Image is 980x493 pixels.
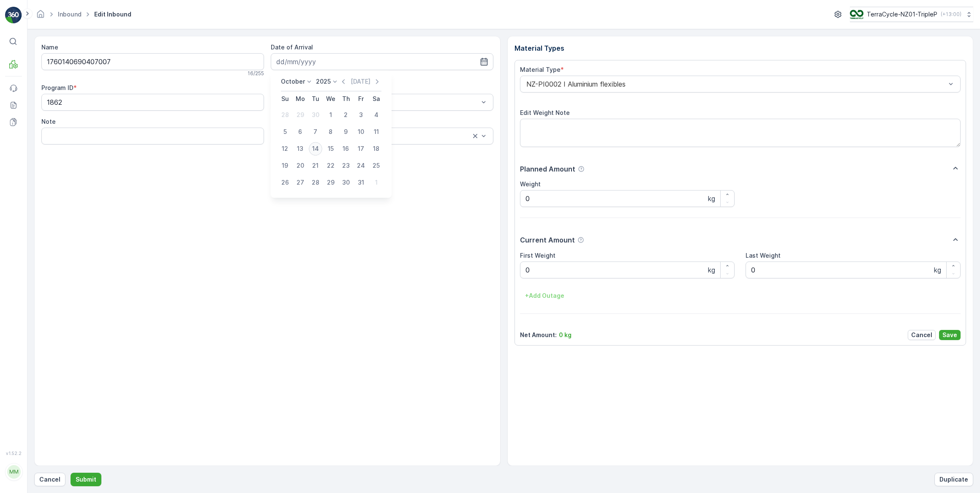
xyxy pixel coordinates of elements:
a: Inbound [58,11,82,18]
div: 1 [370,176,383,189]
p: [DATE] [351,77,370,86]
p: Planned Amount [520,164,575,174]
p: 2025 [316,77,331,86]
p: Net Amount : [520,331,557,339]
button: MM [5,458,22,486]
div: 26 [278,176,292,189]
label: Note [41,118,56,125]
th: Monday [293,91,308,106]
p: Cancel [911,331,932,339]
div: 16 [339,142,353,155]
input: dd/mm/yyyy [271,53,493,70]
p: + Add Outage [525,291,564,300]
div: 5 [278,125,292,139]
th: Saturday [369,91,384,106]
th: Wednesday [323,91,338,106]
div: 28 [309,176,322,189]
div: 28 [278,108,292,122]
label: Name [41,44,58,51]
p: ( +13:00 ) [941,11,961,18]
th: Sunday [278,91,293,106]
button: TerraCycle-NZ01-TripleP(+13:00) [850,7,973,22]
div: 31 [354,176,368,189]
div: 22 [324,159,338,172]
div: 8 [324,125,338,139]
div: 27 [294,176,307,189]
div: 29 [324,176,338,189]
th: Tuesday [308,91,323,106]
label: Weight [520,180,541,188]
button: +Add Outage [520,289,569,302]
p: Current Amount [520,235,575,245]
label: Last Weight [746,252,781,259]
div: 1 [324,108,338,122]
p: kg [708,193,715,204]
th: Thursday [338,91,354,106]
div: 14 [309,142,322,155]
img: TC_7kpGtVS.png [850,10,863,19]
button: Duplicate [934,473,973,486]
span: Edit Inbound [93,10,133,19]
p: Submit [76,475,96,484]
div: 25 [370,159,383,172]
button: Save [939,330,961,340]
div: MM [7,465,21,479]
p: Duplicate [939,475,968,484]
p: 0 kg [559,331,572,339]
div: 23 [339,159,353,172]
div: 19 [278,159,292,172]
label: Edit Weight Note [520,109,570,116]
div: 15 [324,142,338,155]
img: logo [5,7,22,24]
div: 6 [294,125,307,139]
div: 29 [294,108,307,122]
label: First Weight [520,252,555,259]
p: Cancel [39,475,60,484]
p: 16 / 255 [248,70,264,77]
div: 17 [354,142,368,155]
button: Cancel [34,473,65,486]
div: 11 [370,125,383,139]
div: 3 [354,108,368,122]
div: 9 [339,125,353,139]
label: Material Type [520,66,561,73]
div: 13 [294,142,307,155]
label: Date of Arrival [271,44,313,51]
div: 10 [354,125,368,139]
div: 24 [354,159,368,172]
p: Save [942,331,957,339]
p: October [281,77,305,86]
span: v 1.52.2 [5,451,22,456]
div: 2 [339,108,353,122]
div: 18 [370,142,383,155]
div: Help Tooltip Icon [578,166,585,172]
div: 7 [309,125,322,139]
p: kg [708,265,715,275]
div: 30 [309,108,322,122]
div: 12 [278,142,292,155]
div: Help Tooltip Icon [577,237,584,243]
a: Homepage [36,13,45,20]
div: 20 [294,159,307,172]
p: TerraCycle-NZ01-TripleP [867,10,937,19]
th: Friday [354,91,369,106]
div: 30 [339,176,353,189]
button: Submit [71,473,101,486]
p: Material Types [514,43,966,53]
div: 4 [370,108,383,122]
button: Cancel [908,330,936,340]
div: 21 [309,159,322,172]
p: kg [934,265,941,275]
label: Program ID [41,84,73,91]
